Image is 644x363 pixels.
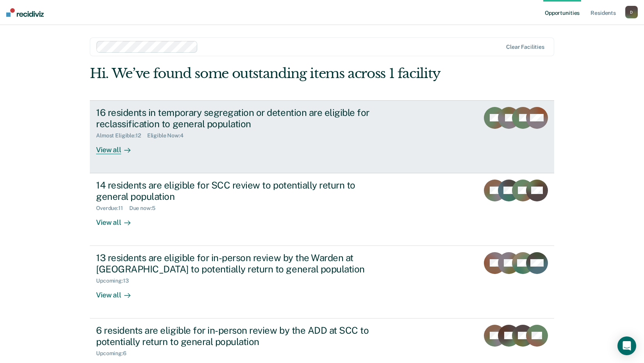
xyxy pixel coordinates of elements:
div: Open Intercom Messenger [617,336,636,355]
div: 6 residents are eligible for in-person review by the ADD at SCC to potentially return to general ... [96,325,370,347]
a: 13 residents are eligible for in-person review by the Warden at [GEOGRAPHIC_DATA] to potentially ... [90,246,554,319]
a: 16 residents in temporary segregation or detention are eligible for reclassification to general p... [90,100,554,173]
div: 13 residents are eligible for in-person review by the Warden at [GEOGRAPHIC_DATA] to potentially ... [96,252,370,275]
div: Eligible Now : 4 [147,132,190,139]
div: View all [96,139,140,154]
div: View all [96,284,140,299]
div: Upcoming : 13 [96,278,135,284]
button: D [625,6,638,18]
div: Upcoming : 6 [96,350,133,357]
div: View all [96,212,140,227]
div: Clear facilities [506,44,544,50]
div: Almost Eligible : 12 [96,132,147,139]
img: Recidiviz [6,8,44,17]
div: Hi. We’ve found some outstanding items across 1 facility [90,66,461,82]
div: Due now : 5 [129,205,162,212]
div: 16 residents in temporary segregation or detention are eligible for reclassification to general p... [96,107,370,130]
a: 14 residents are eligible for SCC review to potentially return to general populationOverdue:11Due... [90,173,554,246]
div: Overdue : 11 [96,205,129,212]
div: 14 residents are eligible for SCC review to potentially return to general population [96,180,370,202]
